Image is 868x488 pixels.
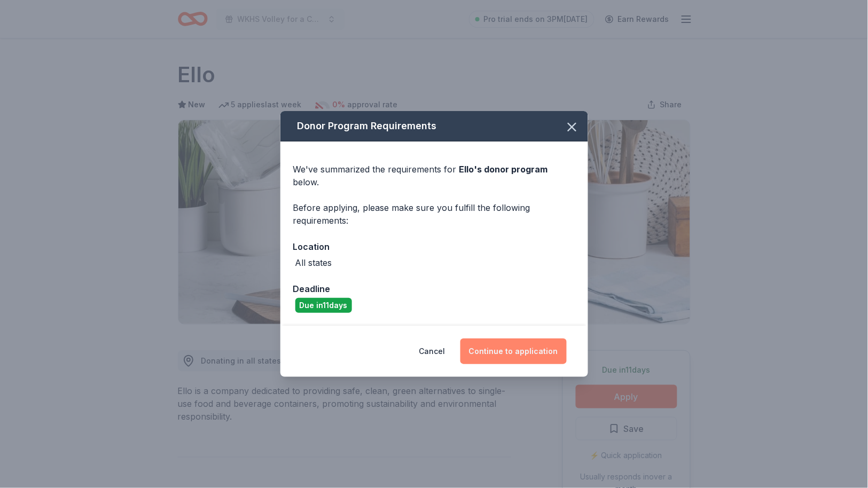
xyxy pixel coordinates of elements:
span: Ello 's donor program [459,164,548,175]
div: Deadline [293,282,575,296]
div: Location [293,240,575,254]
div: Before applying, please make sure you fulfill the following requirements: [293,201,575,227]
div: Donor Program Requirements [280,111,588,141]
button: Cancel [419,339,445,364]
button: Continue to application [460,339,567,364]
div: Due in 11 days [295,298,352,313]
div: We've summarized the requirements for below. [293,163,575,188]
div: All states [295,256,332,269]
